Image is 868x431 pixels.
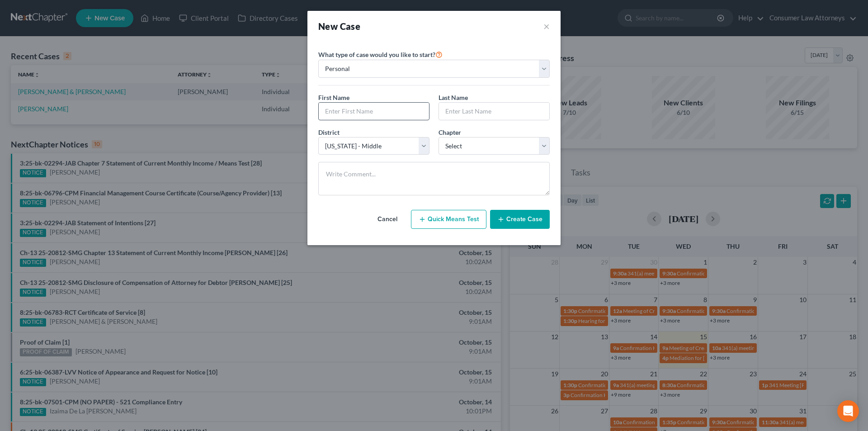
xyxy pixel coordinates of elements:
[318,21,360,32] strong: New Case
[318,49,443,60] label: What type of case would you like to start?
[837,400,859,422] div: Open Intercom Messenger
[319,103,429,120] input: Enter First Name
[411,210,486,229] button: Quick Means Test
[543,20,550,33] button: ×
[490,210,550,229] button: Create Case
[318,94,349,101] span: First Name
[439,94,468,101] span: Last Name
[318,128,340,136] span: District
[368,210,407,228] button: Cancel
[439,128,461,136] span: Chapter
[439,103,549,120] input: Enter Last Name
